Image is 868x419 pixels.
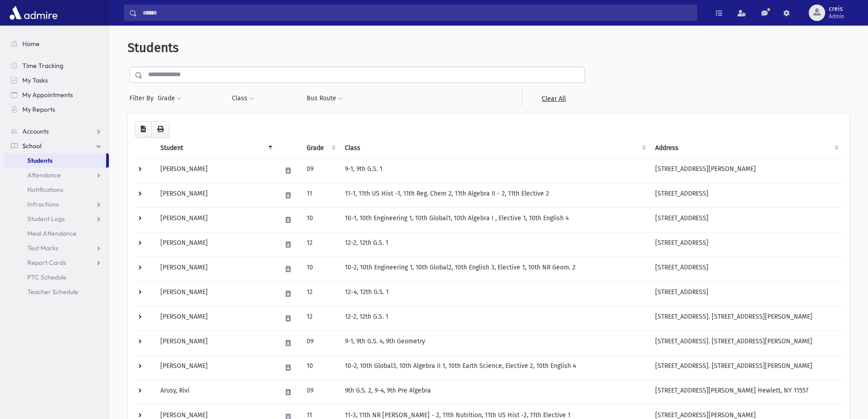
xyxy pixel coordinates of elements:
[301,158,339,183] td: 09
[4,102,109,117] a: My Reports
[650,355,842,380] td: [STREET_ADDRESS]. [STREET_ADDRESS][PERSON_NAME]
[22,40,40,48] span: Home
[650,207,842,232] td: [STREET_ADDRESS]
[301,306,339,331] td: 12
[4,197,109,212] a: Infractions
[155,355,276,380] td: [PERSON_NAME]
[339,380,650,404] td: 9th G.S. 2, 9-4, 9th Pre Algebra
[22,127,49,135] span: Accounts
[155,281,276,306] td: [PERSON_NAME]
[339,183,650,207] td: 11-1, 11th US Hist -1, 11th Reg. Chem 2, 11th Algebra II - 2, 11th Elective 2
[301,183,339,207] td: 11
[4,255,109,270] a: Report Cards
[27,288,78,296] span: Teacher Schedule
[27,244,58,252] span: Test Marks
[829,5,844,13] span: creis
[231,90,254,107] button: Class
[4,241,109,255] a: Test Marks
[22,91,73,99] span: My Appointments
[27,156,52,165] span: Students
[4,58,109,73] a: Time Tracking
[4,124,109,139] a: Accounts
[4,182,109,197] a: Notifications
[301,232,339,257] td: 12
[4,153,106,168] a: Students
[650,257,842,281] td: [STREET_ADDRESS]
[650,158,842,183] td: [STREET_ADDRESS][PERSON_NAME]
[27,186,63,194] span: Notifications
[301,257,339,281] td: 10
[155,257,276,281] td: [PERSON_NAME]
[4,139,109,153] a: School
[339,158,650,183] td: 9-1, 9th G.S. 1
[339,207,650,232] td: 10-1, 10th Engineering 1, 10th Global1, 10th Algebra I , Elective 1, 10th English 4
[339,331,650,355] td: 9-1, 9th G.S. 4, 9th Geometry
[339,257,650,281] td: 10-2, 10th Engineering 1, 10th Global2, 10th English 3, Elective 1, 10th NR Geom. 2
[301,281,339,306] td: 12
[301,207,339,232] td: 10
[22,62,63,70] span: Time Tracking
[650,306,842,331] td: [STREET_ADDRESS]. [STREET_ADDRESS][PERSON_NAME]
[27,215,65,223] span: Student Logs
[650,331,842,355] td: [STREET_ADDRESS]. [STREET_ADDRESS][PERSON_NAME]
[155,380,276,404] td: Arusy, Rivi
[339,138,650,159] th: Class: activate to sort column ascending
[339,306,650,331] td: 12-2, 12th G.S. 1
[155,183,276,207] td: [PERSON_NAME]
[155,138,276,159] th: Student: activate to sort column descending
[151,121,169,138] button: Print
[301,380,339,404] td: 09
[4,88,109,102] a: My Appointments
[7,4,60,22] img: AdmirePro
[22,76,48,84] span: My Tasks
[339,281,650,306] td: 12-4, 12th G.S. 1
[155,331,276,355] td: [PERSON_NAME]
[155,232,276,257] td: [PERSON_NAME]
[339,232,650,257] td: 12-2, 12th G.S. 1
[650,232,842,257] td: [STREET_ADDRESS]
[22,105,55,114] span: My Reports
[339,355,650,380] td: 10-2, 10th Global3, 10th Algebra II 1, 10th Earth Science, Elective 2, 10th English 4
[129,93,157,103] span: Filter By
[650,281,842,306] td: [STREET_ADDRESS]
[4,36,109,51] a: Home
[135,121,152,138] button: CSV
[155,158,276,183] td: [PERSON_NAME]
[155,207,276,232] td: [PERSON_NAME]
[27,200,59,208] span: Infractions
[137,5,697,21] input: Search
[27,171,61,179] span: Attendance
[4,73,109,88] a: My Tasks
[301,138,339,159] th: Grade: activate to sort column ascending
[650,138,842,159] th: Address: activate to sort column ascending
[301,331,339,355] td: 09
[4,168,109,182] a: Attendance
[829,13,844,20] span: Admin
[522,90,585,107] a: Clear All
[4,285,109,299] a: Teacher Schedule
[301,355,339,380] td: 10
[128,40,179,55] span: Students
[4,270,109,285] a: PTC Schedule
[650,380,842,404] td: [STREET_ADDRESS][PERSON_NAME] Hewlett, NY 11557
[22,142,41,150] span: School
[4,212,109,226] a: Student Logs
[157,90,182,107] button: Grade
[27,273,67,281] span: PTC Schedule
[306,90,343,107] button: Bus Route
[27,229,77,238] span: Meal Attendance
[27,259,66,267] span: Report Cards
[650,183,842,207] td: [STREET_ADDRESS]
[4,226,109,241] a: Meal Attendance
[155,306,276,331] td: [PERSON_NAME]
